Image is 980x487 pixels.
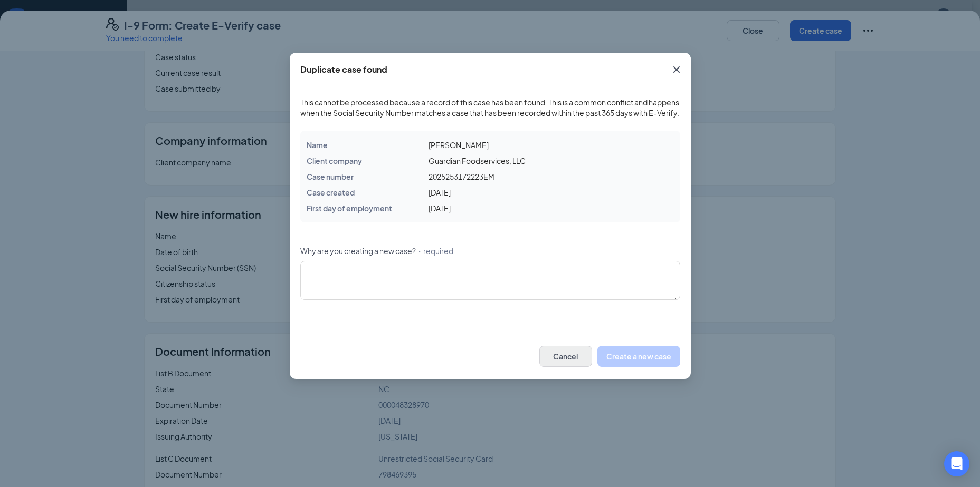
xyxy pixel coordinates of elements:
[307,140,328,150] span: Name
[300,246,416,256] span: Why are you creating a new case?
[944,451,969,476] div: Open Intercom Messenger
[662,53,691,86] button: Close
[300,64,387,75] div: Duplicate case found
[416,246,453,256] span: ・required
[429,188,451,197] span: [DATE]
[307,203,392,213] span: First day of employment
[597,346,680,367] button: Create a new case
[429,140,489,150] span: [PERSON_NAME]
[307,188,355,197] span: Case created
[307,172,354,181] span: Case number
[429,172,494,181] span: 2025253172223EM
[307,156,362,165] span: Client company
[539,346,592,367] button: Cancel
[429,156,526,165] span: Guardian Foodservices, LLC
[670,63,683,76] svg: Cross
[300,97,680,118] span: This cannot be processed because a record of this case has been found. This is a common conflict ...
[429,203,451,213] span: [DATE]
